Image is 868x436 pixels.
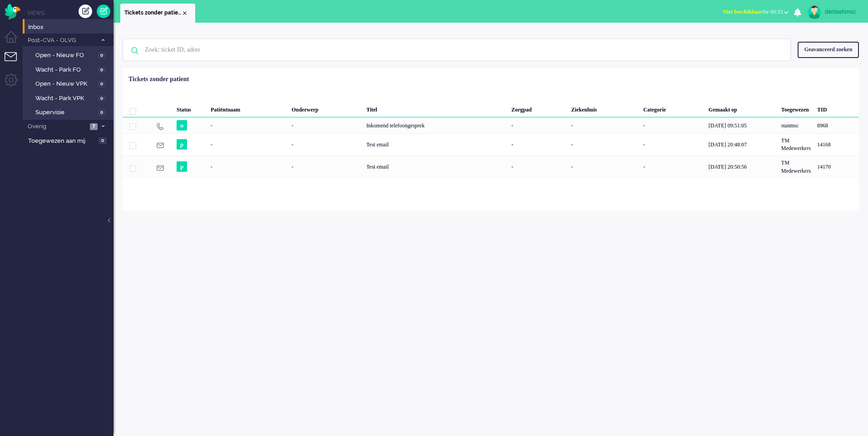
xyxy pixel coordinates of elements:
div: Status [173,99,207,117]
span: Open - Nieuw FO [35,51,95,60]
li: Tickets menu [5,52,25,73]
div: Patiëntnaam [207,99,288,117]
div: stanmsc [778,117,814,133]
a: Open - Nieuw VPK 0 [26,78,113,88]
li: View [120,4,195,23]
span: Wacht - Park FO [35,66,95,74]
li: Dashboard menu [5,31,25,51]
a: Quick Ticket [97,5,110,18]
div: Tickets zonder patient [128,75,189,84]
div: Geavanceerd zoeken [798,42,859,58]
div: 8968 [814,117,859,133]
div: Close tab [181,10,188,17]
div: 14170 [814,155,859,178]
div: Toegewezen [778,99,814,117]
a: denisehmsc [806,5,859,19]
div: denisehmsc [825,7,859,16]
div: Zorgpad [508,99,568,117]
div: - [640,133,705,155]
div: Test email [363,133,508,155]
span: Tickets zonder patient [124,9,181,17]
div: - [207,117,288,133]
a: Inbox [26,22,113,32]
div: - [288,133,363,155]
span: 0 [98,95,106,102]
div: Inkomend telefoongesprek [363,117,508,133]
span: Niet beschikbaar [723,9,763,15]
div: Creëer ticket [79,5,92,18]
div: - [640,155,705,178]
span: Overig [26,122,87,131]
div: - [508,117,568,133]
div: Onderwerp [288,99,363,117]
div: Ziekenhuis [568,99,640,117]
div: Categorie [640,99,705,117]
div: - [640,117,705,133]
div: - [207,155,288,178]
a: Wacht - Park FO 0 [26,64,113,74]
img: ic_e-mail_grey.svg [156,141,164,149]
span: 0 [98,67,106,73]
span: 0 [98,109,106,116]
div: [DATE] 20:48:07 [705,133,778,155]
span: Wacht - Park VPK [35,94,95,103]
div: - [568,133,640,155]
div: TID [814,99,859,117]
span: for 00:33 [723,9,783,15]
img: ic_telephone_grey.svg [156,122,164,130]
div: [DATE] 20:50:56 [705,155,778,178]
div: Gemaakt op [705,99,778,117]
span: Inbox [28,23,113,32]
img: ic-search-icon.svg [123,39,147,63]
img: avatar [808,5,821,19]
span: 0 [98,52,106,59]
div: [DATE] 09:51:05 [705,117,778,133]
span: 0 [99,137,107,144]
div: 14168 [123,133,859,155]
span: n [177,120,187,131]
div: 14168 [814,133,859,155]
li: Niet beschikbaarfor 00:33 [718,3,794,23]
button: Niet beschikbaarfor 00:33 [718,5,794,19]
span: 7 [90,123,98,130]
a: Toegewezen aan mij 0 [26,136,113,145]
div: TM Medewerkers [778,155,814,178]
span: p [177,139,187,150]
span: 0 [98,81,106,87]
img: flow_omnibird.svg [5,4,20,19]
div: Titel [363,99,508,117]
a: Omnidesk [5,6,20,13]
div: - [508,155,568,178]
div: Test email [363,155,508,178]
a: Wacht - Park VPK 0 [26,93,113,103]
img: ic_e-mail_grey.svg [156,164,164,172]
span: Post-CVA - OLVG [26,36,97,45]
input: Zoek: ticket ID, adres [138,39,778,61]
div: 8968 [123,117,859,133]
div: - [568,155,640,178]
a: Supervisie 0 [26,107,113,117]
div: - [288,155,363,178]
li: Views [27,9,113,17]
span: Toegewezen aan mij [28,137,96,145]
div: - [568,117,640,133]
a: Open - Nieuw FO 0 [26,50,113,60]
div: 14170 [123,155,859,178]
li: Admin menu [5,73,25,94]
div: - [508,133,568,155]
div: - [288,117,363,133]
div: - [207,133,288,155]
span: Open - Nieuw VPK [35,80,95,88]
div: TM Medewerkers [778,133,814,155]
span: Supervisie [35,108,95,117]
span: p [177,161,187,172]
